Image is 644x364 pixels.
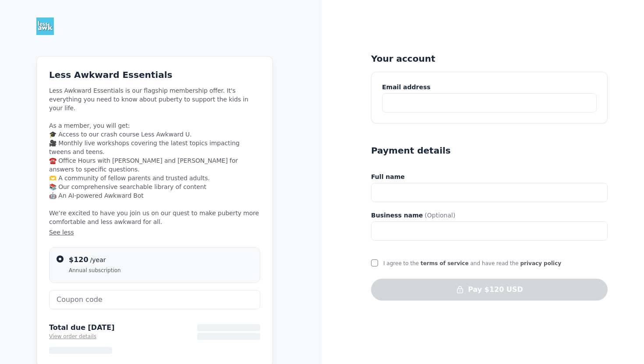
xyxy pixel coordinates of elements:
span: Less Awkward Essentials is our flagship membership offer. It's everything you need to know about ... [49,86,260,237]
button: View order details [49,333,96,340]
a: privacy policy [520,260,561,266]
h5: Your account [371,52,608,65]
span: Business name [371,211,423,220]
button: Pay $120 USD [371,279,608,301]
span: $120 [69,255,88,264]
span: Total due [DATE] [49,323,114,332]
span: Less Awkward Essentials [49,70,172,80]
span: View order details [49,333,96,339]
a: terms of service [421,260,469,266]
span: Full name [371,172,405,181]
span: Email address [382,83,431,91]
button: See less [49,228,260,237]
span: /year [90,256,106,263]
h5: Payment details [371,144,451,157]
span: I agree to the and have read the [383,260,561,266]
span: Annual subscription [69,267,121,274]
span: (Optional) [425,211,455,220]
input: $120/yearAnnual subscription [57,255,64,262]
input: Coupon code [49,290,260,309]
